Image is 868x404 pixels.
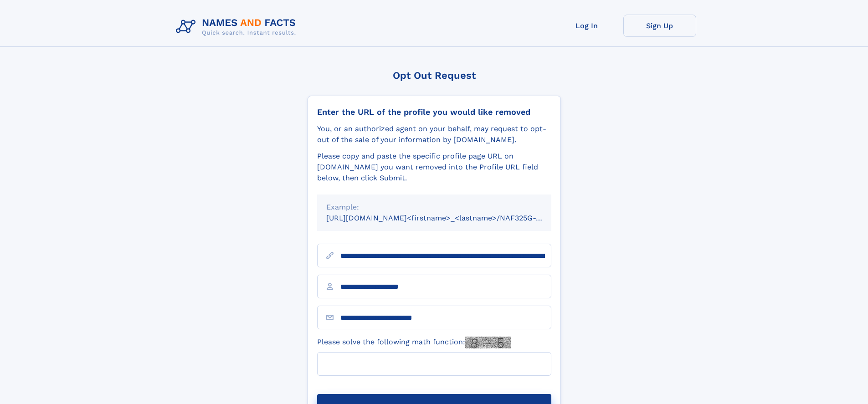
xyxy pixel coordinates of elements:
a: Log In [550,15,623,37]
div: Enter the URL of the profile you would like removed [317,107,551,117]
div: Example: [326,202,542,213]
small: [URL][DOMAIN_NAME]<firstname>_<lastname>/NAF325G-xxxxxxxx [326,214,569,222]
div: You, or an authorized agent on your behalf, may request to opt-out of the sale of your informatio... [317,123,551,145]
div: Opt Out Request [308,70,561,81]
div: Please copy and paste the specific profile page URL on [DOMAIN_NAME] you want removed into the Pr... [317,151,551,184]
img: Logo Names and Facts [172,15,303,39]
a: Sign Up [623,15,696,37]
label: Please solve the following math function: [317,337,511,348]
